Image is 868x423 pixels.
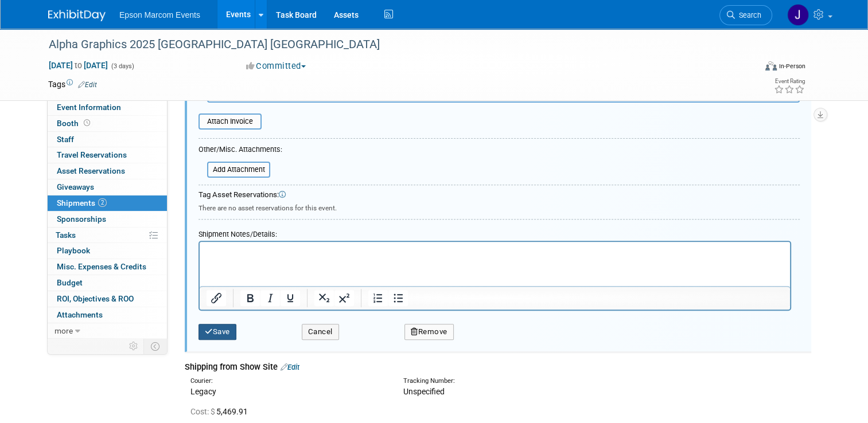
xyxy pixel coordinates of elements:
[73,61,84,70] span: to
[48,243,167,258] a: Playbook
[302,324,339,340] button: Cancel
[774,79,805,84] div: Event Rating
[200,242,790,286] iframe: Rich Text Area
[198,224,791,241] div: Shipment Notes/Details:
[119,10,200,19] span: Epson Marcom Events
[314,290,334,306] button: Subscript
[240,290,260,306] button: Bold
[144,339,168,354] td: Toggle Event Tabs
[403,387,445,396] span: Unspecified
[57,103,121,112] span: Event Information
[48,275,167,291] a: Budget
[787,4,809,26] img: Jenny Gowers
[57,166,125,175] span: Asset Reservations
[57,182,94,191] span: Giveaways
[48,228,167,243] a: Tasks
[57,135,74,144] span: Staff
[48,163,167,179] a: Asset Reservations
[765,61,777,70] img: Format-Inperson.png
[78,81,97,89] a: Edit
[198,144,282,158] div: Other/Misc. Attachments:
[57,294,134,303] span: ROI, Objectives & ROO
[48,79,97,90] td: Tags
[779,62,805,70] div: In-Person
[694,60,805,77] div: Event Format
[57,198,107,207] span: Shipments
[185,361,811,373] div: Shipping from Show Site
[198,190,800,201] div: Tag Asset Reservations:
[57,246,90,255] span: Playbook
[48,116,167,131] a: Booth
[45,34,741,55] div: Alpha Graphics 2025 [GEOGRAPHIC_DATA] [GEOGRAPHIC_DATA]
[48,147,167,163] a: Travel Reservations
[48,211,167,227] a: Sponsorships
[190,407,252,416] span: 5,469.91
[124,339,144,354] td: Personalize Event Tab Strip
[334,290,354,306] button: Superscript
[81,119,92,127] span: Booth not reserved yet
[48,60,108,70] span: [DATE] [DATE]
[56,230,76,240] span: Tasks
[48,100,167,115] a: Event Information
[48,132,167,147] a: Staff
[57,150,127,159] span: Travel Reservations
[48,307,167,323] a: Attachments
[48,259,167,275] a: Misc. Expenses & Credits
[403,377,652,386] div: Tracking Number:
[368,290,388,306] button: Numbered list
[48,195,167,211] a: Shipments2
[735,11,761,19] span: Search
[48,323,167,339] a: more
[198,324,236,340] button: Save
[281,363,299,371] a: Edit
[48,10,106,21] img: ExhibitDay
[57,310,103,319] span: Attachments
[190,386,386,397] div: Legacy
[404,324,454,340] button: Remove
[198,201,800,213] div: There are no asset reservations for this event.
[57,278,83,287] span: Budget
[98,198,107,207] span: 2
[190,407,216,416] span: Cost: $
[388,290,408,306] button: Bullet list
[55,326,73,335] span: more
[207,290,226,306] button: Insert/edit link
[57,262,146,271] span: Misc. Expenses & Credits
[242,60,310,72] button: Committed
[48,179,167,195] a: Giveaways
[57,214,106,224] span: Sponsorships
[260,290,280,306] button: Italic
[110,62,134,70] span: (3 days)
[190,377,386,386] div: Courier:
[48,291,167,307] a: ROI, Objectives & ROO
[719,5,772,25] a: Search
[281,290,300,306] button: Underline
[57,119,92,128] span: Booth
